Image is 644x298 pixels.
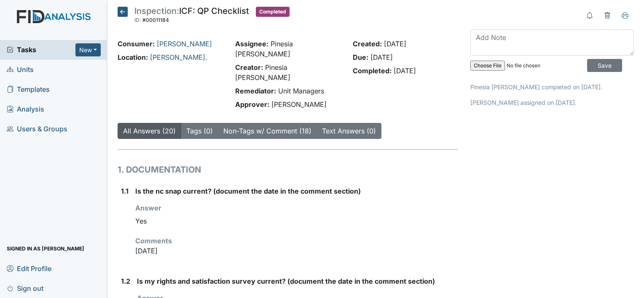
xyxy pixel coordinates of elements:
button: Tags (0) [181,123,218,139]
button: New [75,43,101,56]
p: [PERSON_NAME] assigned on [DATE]. [470,98,634,107]
span: [DATE] [370,53,393,61]
span: [DATE] [384,40,406,48]
label: 1.1 [121,186,129,196]
span: Units [7,63,34,76]
a: All Answers (20) [123,127,176,135]
span: Templates [7,83,50,96]
a: Non-Tags w/ Comment (18) [223,127,311,135]
a: Text Answers (0) [322,127,376,135]
span: [DATE] [394,67,416,75]
label: 1.2 [121,276,130,286]
span: [PERSON_NAME] [271,100,327,109]
span: ID: [134,17,141,23]
strong: Answer [135,204,161,212]
label: Is my rights and satisfaction survey current? (document the date in the comment section) [137,276,435,286]
p: Pinesia [PERSON_NAME] completed on [DATE]. [470,82,634,91]
label: Is the nc snap current? (document the date in the comment section) [135,186,361,196]
a: [PERSON_NAME]. [150,53,207,61]
p: [DATE] [135,246,458,256]
strong: Location: [118,53,148,61]
span: Analysis [7,103,44,116]
a: Tags (0) [186,127,213,135]
h1: 1. DOCUMENTATION [118,163,458,176]
strong: Due: [353,53,368,61]
input: Save [587,59,622,72]
button: All Answers (20) [118,123,181,139]
button: Non-Tags w/ Comment (18) [218,123,317,139]
strong: Created: [353,40,382,48]
span: #00011184 [142,17,169,23]
label: Comments [135,236,172,246]
a: Tasks [7,45,75,55]
button: Text Answers (0) [317,123,381,139]
div: ICF: QP Checklist [134,7,249,25]
a: [PERSON_NAME] [157,40,212,48]
span: Unit Managers [278,87,324,95]
div: Yes [135,213,458,229]
strong: Assignee: [235,40,268,48]
strong: Consumer: [118,40,155,48]
strong: Creator: [235,63,263,72]
span: Users & Groups [7,122,67,136]
span: Completed [256,7,290,17]
strong: Remediator: [235,87,276,95]
span: Inspection: [134,6,179,16]
span: Edit Profile [7,262,51,275]
strong: Approver: [235,100,269,109]
span: Signed in as [PERSON_NAME] [7,242,84,255]
strong: Completed: [353,67,392,75]
span: Sign out [7,282,43,295]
